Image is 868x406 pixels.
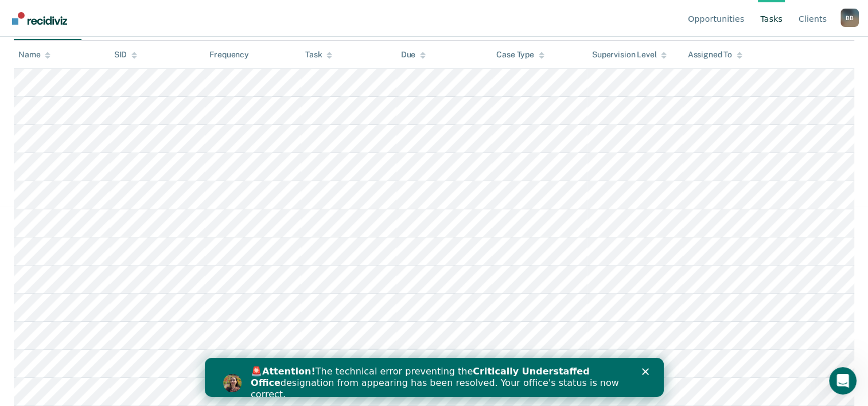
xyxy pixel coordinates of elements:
[305,50,332,60] div: Task
[46,8,385,30] b: Critically Understaffed Office
[840,9,859,27] div: B B
[57,8,111,19] b: Attention!
[496,50,544,60] div: Case Type
[829,367,857,395] iframe: Intercom live chat
[12,12,67,25] img: Recidiviz
[592,50,667,60] div: Supervision Level
[205,358,664,397] iframe: Intercom live chat banner
[114,50,138,60] div: SID
[437,10,449,17] div: Close
[687,50,742,60] div: Assigned To
[840,9,859,27] button: Profile dropdown button
[401,50,426,60] div: Due
[18,50,50,60] div: Name
[46,8,422,42] div: 🚨 The technical error preventing the designation from appearing has been resolved. Your office's ...
[209,50,249,60] div: Frequency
